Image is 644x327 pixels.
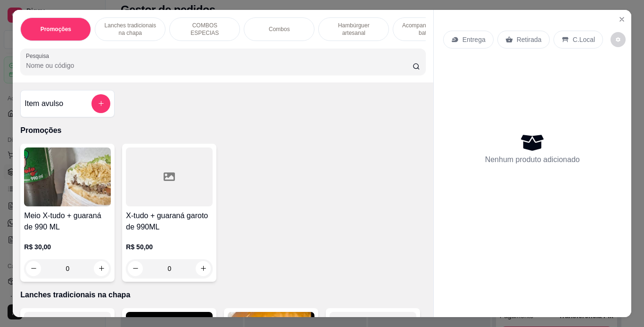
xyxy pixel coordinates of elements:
button: decrease-product-quantity [611,32,626,47]
p: Lanches tradicionais na chapa [20,289,425,301]
button: increase-product-quantity [196,261,211,276]
p: Hambúrguer artesanal [326,22,381,37]
input: Pesquisa [26,61,413,70]
p: R$ 50,00 [126,242,213,252]
p: Entrega [462,35,486,44]
p: Nenhum produto adicionado [485,154,580,165]
h4: X-tudo + guaraná garoto de 990ML [126,210,213,233]
p: Acompanhamentos ( batata ) [401,22,455,37]
h4: Meio X-tudo + guaraná de 990 ML [24,210,111,233]
p: Promoções [41,25,71,33]
p: COMBOS ESPECIAS [177,22,232,37]
p: Promoções [20,125,425,136]
button: Close [614,12,629,27]
p: Retirada [517,35,542,44]
button: decrease-product-quantity [128,261,143,276]
button: decrease-product-quantity [26,261,41,276]
button: add-separate-item [91,94,110,113]
p: C.Local [573,35,595,44]
h4: Item avulso [25,98,63,109]
button: increase-product-quantity [94,261,109,276]
p: R$ 30,00 [24,242,111,252]
p: Combos [269,25,290,33]
p: Lanches tradicionais na chapa [103,22,157,37]
img: product-image [24,147,111,206]
label: Pesquisa [26,52,52,60]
